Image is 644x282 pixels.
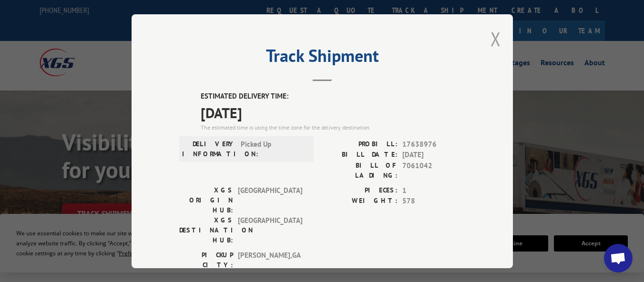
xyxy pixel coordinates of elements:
[402,139,465,150] span: 17638976
[201,101,465,123] span: [DATE]
[179,185,233,215] label: XGS ORIGIN HUB:
[241,139,305,159] span: Picked Up
[182,139,236,159] label: DELIVERY INFORMATION:
[402,160,465,180] span: 7061042
[179,250,233,270] label: PICKUP CITY:
[201,91,465,102] label: ESTIMATED DELIVERY TIME:
[179,215,233,245] label: XGS DESTINATION HUB:
[402,150,465,161] span: [DATE]
[322,196,398,207] label: WEIGHT:
[201,123,465,131] div: The estimated time is using the time zone for the delivery destination.
[402,185,465,196] span: 1
[179,49,465,67] h2: Track Shipment
[238,185,302,215] span: [GEOGRAPHIC_DATA]
[491,26,501,51] button: Close modal
[402,196,465,207] span: 578
[322,139,398,150] label: PROBILL:
[322,160,398,180] label: BILL OF LADING:
[322,185,398,196] label: PIECES:
[238,250,302,270] span: [PERSON_NAME] , GA
[322,150,398,161] label: BILL DATE:
[238,215,302,245] span: [GEOGRAPHIC_DATA]
[604,244,633,272] div: Open chat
